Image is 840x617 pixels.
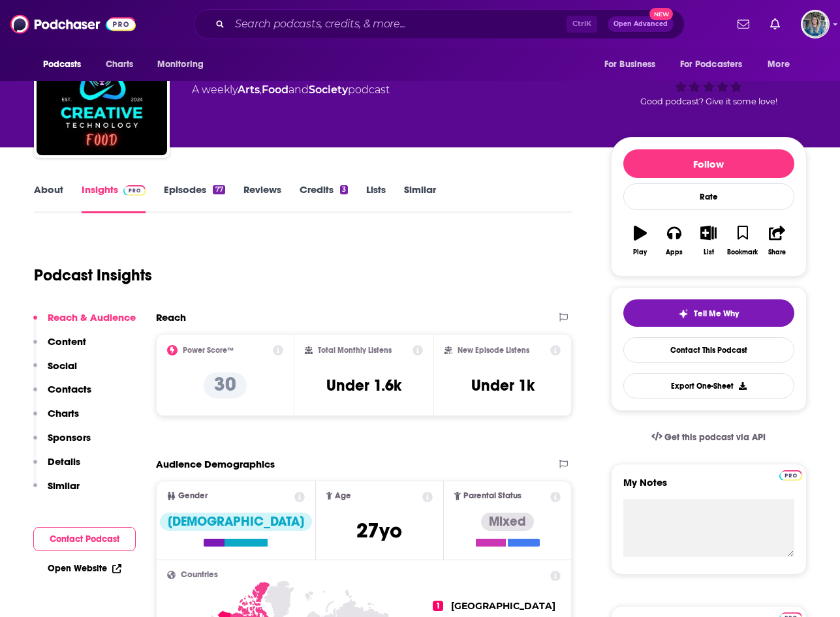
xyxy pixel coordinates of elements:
button: open menu [34,52,99,77]
span: Open Advanced [614,21,668,27]
button: Contacts [33,383,91,407]
a: Society [309,83,348,96]
img: Podchaser - Follow, Share and Rate Podcasts [10,12,136,37]
button: Play [623,217,657,264]
a: Similar [404,183,436,213]
p: Content [48,335,86,348]
div: Share [768,248,786,256]
button: open menu [148,52,221,77]
p: Reach & Audience [48,311,136,324]
button: Details [33,455,80,479]
div: Mixed [481,513,534,531]
p: Sponsors [48,431,91,444]
img: User Profile [801,10,830,38]
a: Arts [238,83,260,96]
a: Open Website [48,563,121,574]
span: More [768,55,790,74]
span: 27 yo [356,518,402,543]
span: [GEOGRAPHIC_DATA] [451,600,555,612]
h2: Audience Demographics [156,458,275,470]
span: , [260,83,262,96]
a: Show notifications dropdown [732,13,754,35]
button: Apps [657,217,691,264]
a: Pro website [779,468,802,481]
a: Show notifications dropdown [765,13,785,35]
div: Play [633,248,647,256]
a: Contact This Podcast [623,337,794,363]
button: Contact Podcast [33,527,136,551]
button: open menu [672,52,762,77]
p: Social [48,359,77,372]
p: 30 [204,372,247,399]
a: Lists [366,183,386,213]
span: For Podcasters [680,55,743,74]
span: Podcasts [43,55,82,74]
button: Social [33,359,77,384]
div: Search podcasts, credits, & more... [194,9,685,39]
button: Bookmark [726,217,760,264]
button: List [691,217,725,264]
a: Episodes77 [164,183,225,213]
span: New [649,8,673,20]
button: Export One-Sheet [623,373,794,399]
span: Gender [178,492,208,500]
div: Apps [666,248,683,256]
span: Monitoring [157,55,204,74]
span: Tell Me Why [694,308,739,319]
input: Search podcasts, credits, & more... [230,14,567,35]
h2: Reach [156,311,186,324]
span: Countries [181,571,218,579]
button: open menu [595,52,672,77]
p: Contacts [48,383,91,395]
button: Sponsors [33,431,91,455]
a: Charts [97,52,142,77]
div: A weekly podcast [192,82,390,98]
button: Open AdvancedNew [608,16,674,32]
span: Charts [106,55,134,74]
div: 77 [213,185,225,194]
button: Charts [33,407,79,431]
h1: Podcast Insights [34,265,152,285]
button: Reach & Audience [33,311,136,335]
button: Show profile menu [801,10,830,38]
h3: Under 1.6k [326,376,401,395]
button: Follow [623,149,794,178]
p: Similar [48,479,80,492]
a: Credits3 [300,183,348,213]
label: My Notes [623,476,794,499]
h3: Under 1k [471,376,535,395]
a: Food [262,83,288,96]
a: Reviews [243,183,281,213]
span: Get this podcast via API [664,432,766,443]
div: List [704,248,714,256]
img: Podchaser Pro [123,185,146,196]
img: 50 Tastes Of Gray [37,25,167,155]
span: For Business [604,55,656,74]
span: Age [335,492,351,500]
span: Good podcast? Give it some love! [640,97,777,106]
img: Podchaser Pro [779,470,802,481]
div: Bookmark [727,248,758,256]
button: Similar [33,479,80,504]
div: 3 [340,185,348,194]
a: InsightsPodchaser Pro [82,183,146,213]
span: Ctrl K [567,16,597,33]
a: About [34,183,63,213]
p: Charts [48,407,79,419]
button: tell me why sparkleTell Me Why [623,299,794,327]
div: Rate [623,183,794,210]
h2: Total Monthly Listens [318,346,392,355]
img: tell me why sparkle [678,308,689,319]
div: [DEMOGRAPHIC_DATA] [160,513,312,531]
button: open menu [758,52,806,77]
span: and [288,83,309,96]
span: Parental Status [463,492,521,500]
button: Content [33,335,86,359]
span: Logged in as EllaDavidson [801,10,830,38]
h2: Power Score™ [183,346,234,355]
button: Share [760,217,794,264]
a: Get this podcast via API [641,421,777,453]
span: 1 [433,601,443,611]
